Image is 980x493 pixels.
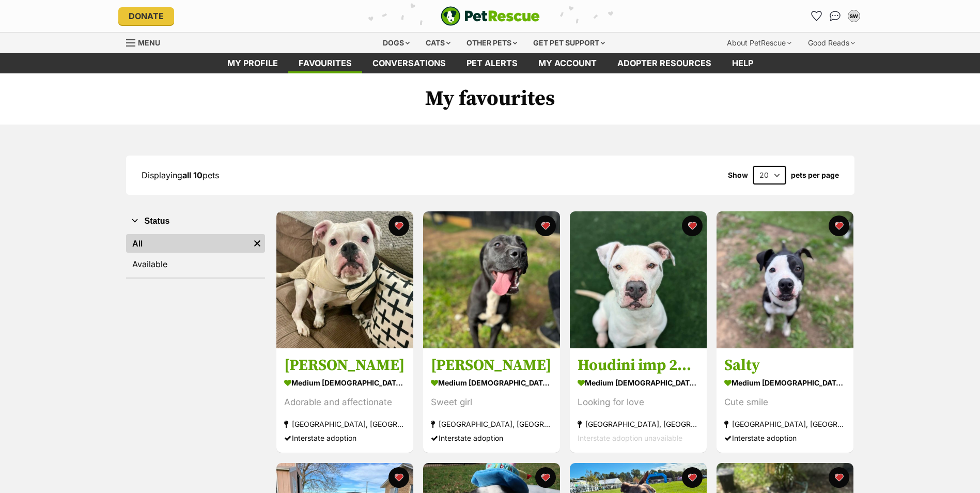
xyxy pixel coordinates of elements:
[722,53,764,73] a: Help
[459,33,524,53] div: Other pets
[431,418,552,432] div: [GEOGRAPHIC_DATA], [GEOGRAPHIC_DATA]
[217,53,288,73] a: My profile
[250,234,265,253] a: Remove filter
[526,33,612,53] div: Get pet support
[827,8,844,24] a: Conversations
[830,11,841,21] img: chat-41dd97257d64d25036548639549fe6c8038ab92f7586957e7f3b1b290dea8141.svg
[724,396,846,410] div: Cute smile
[607,53,722,73] a: Adopter resources
[431,432,552,445] div: Interstate adoption
[578,396,699,410] div: Looking for love
[288,53,362,73] a: Favourites
[801,33,862,53] div: Good Reads
[423,348,560,453] a: [PERSON_NAME] medium [DEMOGRAPHIC_DATA] Dog Sweet girl [GEOGRAPHIC_DATA], [GEOGRAPHIC_DATA] Inter...
[724,376,846,391] div: medium [DEMOGRAPHIC_DATA] Dog
[578,376,699,391] div: medium [DEMOGRAPHIC_DATA] Dog
[126,33,167,51] a: Menu
[570,211,707,348] img: Houdini imp 2842
[431,396,552,410] div: Sweet girl
[388,467,409,488] button: favourite
[578,356,699,376] h3: Houdini imp 2842
[724,356,846,376] h3: Salty
[182,170,203,180] strong: all 10
[118,7,174,25] a: Donate
[441,6,540,26] img: logo-e224e6f780fb5917bec1dbf3a21bbac754714ae5b6737aabdf751b685950b380.svg
[126,214,265,228] button: Status
[808,8,862,24] ul: Account quick links
[535,215,556,236] button: favourite
[682,215,703,236] button: favourite
[528,53,607,73] a: My account
[418,33,458,53] div: Cats
[578,418,699,432] div: [GEOGRAPHIC_DATA], [GEOGRAPHIC_DATA]
[717,211,853,348] img: Salty
[441,6,540,26] a: PetRescue
[276,211,413,348] img: Sophie
[276,348,413,453] a: [PERSON_NAME] medium [DEMOGRAPHIC_DATA] Dog Adorable and affectionate [GEOGRAPHIC_DATA], [GEOGRAP...
[388,215,409,236] button: favourite
[284,376,406,391] div: medium [DEMOGRAPHIC_DATA] Dog
[849,11,859,21] div: sw
[431,376,552,391] div: medium [DEMOGRAPHIC_DATA] Dog
[682,467,703,488] button: favourite
[431,356,552,376] h3: [PERSON_NAME]
[720,33,799,53] div: About PetRescue
[535,467,556,488] button: favourite
[724,432,846,445] div: Interstate adoption
[728,171,748,179] span: Show
[284,356,406,376] h3: [PERSON_NAME]
[126,234,250,253] a: All
[423,211,560,348] img: Tammy
[829,215,849,236] button: favourite
[376,33,417,53] div: Dogs
[829,467,849,488] button: favourite
[578,434,682,443] span: Interstate adoption unavailable
[284,418,406,432] div: [GEOGRAPHIC_DATA], [GEOGRAPHIC_DATA]
[846,8,862,24] button: My account
[717,348,853,453] a: Salty medium [DEMOGRAPHIC_DATA] Dog Cute smile [GEOGRAPHIC_DATA], [GEOGRAPHIC_DATA] Interstate ad...
[362,53,456,73] a: conversations
[284,396,406,410] div: Adorable and affectionate
[284,432,406,445] div: Interstate adoption
[808,8,825,24] a: Favourites
[724,418,846,432] div: [GEOGRAPHIC_DATA], [GEOGRAPHIC_DATA]
[126,232,265,278] div: Status
[126,255,265,273] a: Available
[142,170,219,180] span: Displaying pets
[456,53,528,73] a: Pet alerts
[138,38,160,47] span: Menu
[570,348,707,453] a: Houdini imp 2842 medium [DEMOGRAPHIC_DATA] Dog Looking for love [GEOGRAPHIC_DATA], [GEOGRAPHIC_DA...
[791,171,839,179] label: pets per page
